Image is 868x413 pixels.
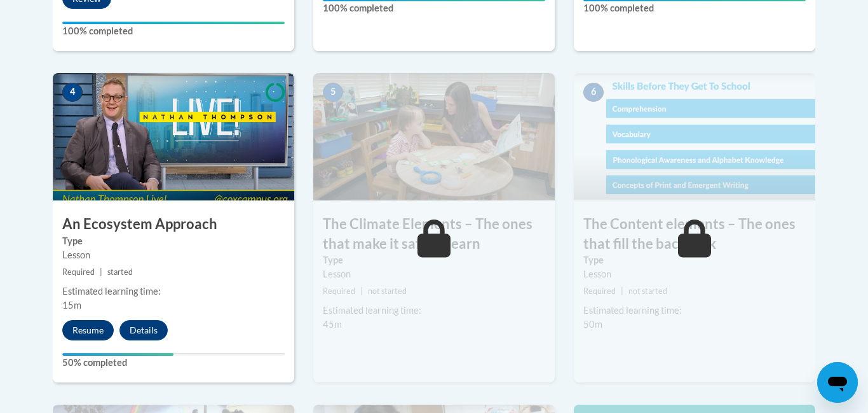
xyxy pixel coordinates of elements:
label: 100% completed [323,1,545,15]
img: Course Image [313,73,555,200]
span: 15m [62,300,81,311]
img: Course Image [574,73,815,200]
button: Details [119,320,168,340]
span: started [107,267,133,277]
label: Type [583,253,806,267]
span: Required [323,286,355,296]
span: 45m [323,319,342,330]
span: 5 [323,83,343,102]
span: | [360,286,363,296]
div: Estimated learning time: [583,304,806,318]
button: Resume [62,320,114,340]
label: 100% completed [62,24,285,38]
label: Type [323,253,545,267]
div: Lesson [583,267,806,281]
div: Estimated learning time: [323,304,545,318]
div: Estimated learning time: [62,284,285,298]
span: Required [62,267,95,277]
div: Lesson [323,267,545,281]
span: Required [583,286,616,296]
h3: The Content elements – The ones that fill the backpack [574,214,815,254]
h3: The Climate Elements – The ones that make it safe to learn [313,214,555,254]
span: | [100,267,102,277]
div: Your progress [62,353,173,356]
h3: An Ecosystem Approach [53,214,294,234]
label: 50% completed [62,356,285,370]
span: 50m [583,319,602,330]
div: Lesson [62,248,285,262]
span: not started [368,286,407,296]
span: not started [628,286,667,296]
span: | [621,286,623,296]
img: Course Image [53,73,294,200]
div: Your progress [62,22,285,24]
label: 100% completed [583,1,806,15]
label: Type [62,234,285,248]
span: 4 [62,83,83,102]
iframe: Button to launch messaging window [817,362,858,403]
span: 6 [583,83,604,102]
